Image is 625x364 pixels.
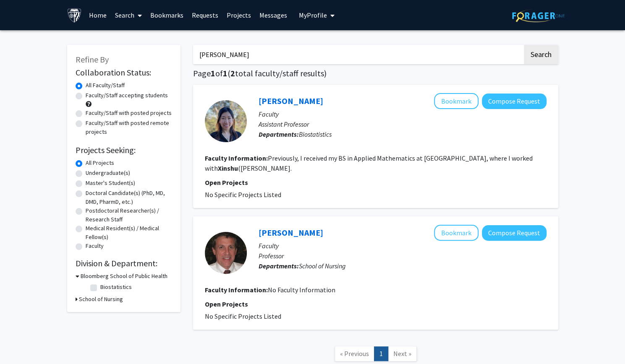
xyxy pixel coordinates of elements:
[86,206,172,224] label: Postdoctoral Researcher(s) / Research Staff
[146,0,188,30] a: Bookmarks
[86,159,114,167] label: All Projects
[193,45,523,64] input: Search Keywords
[86,81,125,90] label: All Faculty/Staff
[205,299,547,309] p: Open Projects
[6,326,36,358] iframe: Chat
[259,130,299,138] b: Departments:
[259,262,299,270] b: Departments:
[211,68,215,78] span: 1
[205,177,547,187] p: Open Projects
[259,241,547,251] p: Faculty
[299,130,332,138] span: Biostatistics
[205,154,268,162] b: Faculty Information:
[512,9,565,22] img: ForagerOne Logo
[374,346,388,361] a: 1
[434,225,479,241] button: Add George Zangaro to Bookmarks
[79,295,123,304] h3: School of Nursing
[259,251,547,261] p: Professor
[482,94,547,109] button: Compose Request to Liz Chin
[259,227,323,238] a: [PERSON_NAME]
[76,54,109,65] span: Refine By
[86,91,168,100] label: Faculty/Staff accepting students
[67,8,82,23] img: Johns Hopkins University Logo
[299,262,346,270] span: School of Nursing
[76,258,172,268] h2: Division & Department:
[482,225,547,241] button: Compose Request to George Zangaro
[259,109,547,119] p: Faculty
[524,45,558,64] button: Search
[86,109,172,117] label: Faculty/Staff with posted projects
[255,0,291,30] a: Messages
[205,190,281,199] span: No Specific Projects Listed
[222,0,255,30] a: Projects
[205,312,281,320] span: No Specific Projects Listed
[100,283,132,291] label: Biostatistics
[205,286,268,294] b: Faculty Information:
[259,96,323,106] a: [PERSON_NAME]
[111,0,146,30] a: Search
[81,272,167,281] h3: Bloomberg School of Public Health
[86,189,172,206] label: Doctoral Candidate(s) (PhD, MD, DMD, PharmD, etc.)
[434,93,479,109] button: Add Liz Chin to Bookmarks
[85,0,111,30] a: Home
[340,349,369,358] span: « Previous
[86,169,130,177] label: Undergraduate(s)
[86,242,104,250] label: Faculty
[388,346,417,361] a: Next Page
[86,119,172,136] label: Faculty/Staff with posted remote projects
[76,68,172,78] h2: Collaboration Status:
[86,224,172,242] label: Medical Resident(s) / Medical Fellow(s)
[223,68,228,78] span: 1
[188,0,222,30] a: Requests
[299,11,327,19] span: My Profile
[218,164,238,172] b: Xinshu
[259,119,547,129] p: Assistant Professor
[393,349,411,358] span: Next »
[205,154,533,172] fg-read-more: Previously, I received my BS in Applied Mathematics at [GEOGRAPHIC_DATA], where I worked with ([P...
[76,145,172,155] h2: Projects Seeking:
[86,179,135,187] label: Master's Student(s)
[193,68,558,78] h1: Page of ( total faculty/staff results)
[230,68,235,78] span: 2
[268,286,335,294] span: No Faculty Information
[335,346,374,361] a: Previous Page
